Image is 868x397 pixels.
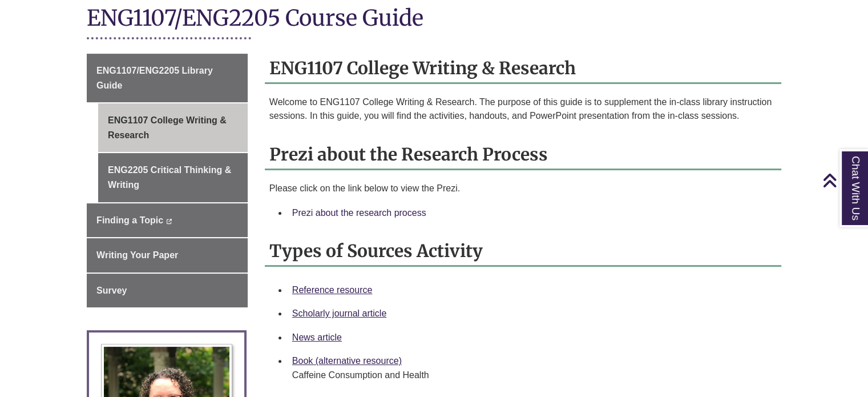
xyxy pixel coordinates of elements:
span: Finding a Topic [96,215,163,225]
div: Guide Page Menu [87,54,248,307]
a: News article [292,332,342,342]
a: ENG2205 Critical Thinking & Writing [98,153,248,202]
span: Writing Your Paper [96,250,178,260]
i: This link opens in a new window [166,219,172,224]
span: ENG1107/ENG2205 Library Guide [96,66,213,90]
p: Please click on the link below to view the Prezi. [269,182,777,195]
a: Back to Top [822,173,865,188]
a: Writing Your Paper [87,238,248,272]
h2: Types of Sources Activity [265,236,781,267]
span: Survey [96,286,127,295]
p: Welcome to ENG1107 College Writing & Research. The purpose of this guide is to supplement the in-... [269,95,777,123]
a: Prezi about the research process [292,208,426,218]
a: Survey [87,274,248,308]
h2: Prezi about the Research Process [265,140,781,170]
h2: ENG1107 College Writing & Research [265,54,781,84]
a: Finding a Topic [87,203,248,238]
a: Reference resource [292,285,373,295]
h1: ENG1107/ENG2205 Course Guide [87,4,781,34]
a: ENG1107 College Writing & Research [98,103,248,152]
a: ENG1107/ENG2205 Library Guide [87,54,248,102]
div: Caffeine Consumption and Health [292,368,772,382]
a: Scholarly journal article [292,308,386,318]
a: Book (alternative resource) [292,356,402,366]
